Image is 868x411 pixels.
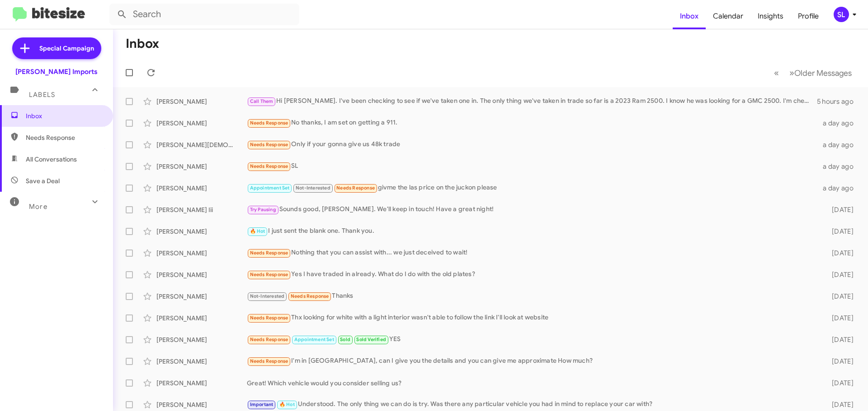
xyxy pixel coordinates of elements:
[250,250,288,256] span: Needs Response
[156,400,247,409] div: [PERSON_NAME]
[250,228,265,234] span: 🔥 Hot
[156,249,247,258] div: [PERSON_NAME]
[706,3,750,29] a: Calendar
[673,3,706,29] a: Inbox
[29,91,55,99] span: Labels
[250,142,288,148] span: Needs Response
[26,176,60,185] span: Save a Deal
[250,185,290,191] span: Appointment Set
[356,337,386,342] span: Sold Verified
[247,183,817,193] div: givme the las price on the juckon please
[817,97,861,106] div: 5 hours ago
[156,227,247,236] div: [PERSON_NAME]
[156,357,247,366] div: [PERSON_NAME]
[15,67,98,76] div: [PERSON_NAME] Imports
[817,205,861,214] div: [DATE]
[247,226,817,236] div: I just sent the blank one. Thank you.
[340,337,350,342] span: Sold
[26,155,77,164] span: All Conversations
[826,7,858,22] button: SL
[250,358,288,364] span: Needs Response
[247,204,817,215] div: Sounds good, [PERSON_NAME]. We'll keep in touch! Have a great night!
[247,161,817,171] div: SL
[247,96,817,106] div: Hi [PERSON_NAME]. I've been checking to see if we've taken one in. The only thing we've taken in ...
[291,293,329,299] span: Needs Response
[817,119,861,128] div: a day ago
[156,97,247,106] div: [PERSON_NAME]
[26,133,103,142] span: Needs Response
[250,207,276,212] span: Try Pausing
[247,399,817,410] div: Understood. The only thing we can do is try. Was there any particular vehicle you had in mind to ...
[126,37,159,51] h1: Inbox
[250,272,288,277] span: Needs Response
[156,184,247,193] div: [PERSON_NAME]
[156,335,247,344] div: [PERSON_NAME]
[774,67,779,79] span: «
[789,67,794,79] span: »
[247,356,817,366] div: I'm in [GEOGRAPHIC_DATA], can I give you the details and you can give me approximate How much?
[247,139,817,150] div: Only if your gonna give us 48k trade
[817,292,861,301] div: [DATE]
[817,162,861,171] div: a day ago
[817,335,861,344] div: [DATE]
[817,400,861,409] div: [DATE]
[834,7,849,22] div: SL
[817,140,861,149] div: a day ago
[156,292,247,301] div: [PERSON_NAME]
[279,402,295,407] span: 🔥 Hot
[817,379,861,388] div: [DATE]
[156,205,247,214] div: [PERSON_NAME] Iii
[250,293,285,299] span: Not-Interested
[247,334,817,345] div: YES
[12,37,101,59] a: Special Campaign
[794,68,852,78] span: Older Messages
[247,291,817,301] div: Thanks
[250,163,288,169] span: Needs Response
[247,248,817,258] div: Nothing that you can assist with... we just deceived to wait!
[769,64,857,82] nav: Page navigation example
[247,379,817,388] div: Great! Which vehicle would you consider selling us?
[109,4,299,25] input: Search
[817,270,861,279] div: [DATE]
[250,402,274,407] span: Important
[156,119,247,128] div: [PERSON_NAME]
[156,140,247,149] div: [PERSON_NAME][DEMOGRAPHIC_DATA]
[296,185,330,191] span: Not-Interested
[247,269,817,280] div: Yes I have traded in already. What do I do with the old plates?
[29,203,47,211] span: More
[250,120,288,126] span: Needs Response
[26,111,103,120] span: Inbox
[247,118,817,128] div: No thanks, I am set on getting a 911.
[336,185,375,191] span: Needs Response
[791,3,826,29] a: Profile
[156,162,247,171] div: [PERSON_NAME]
[250,98,274,104] span: Call Them
[247,313,817,323] div: Thx looking for white with a light interior wasn't able to follow the link I'll look at website
[817,357,861,366] div: [DATE]
[817,227,861,236] div: [DATE]
[817,249,861,258] div: [DATE]
[817,314,861,323] div: [DATE]
[250,315,288,321] span: Needs Response
[769,64,784,82] button: Previous
[817,184,861,193] div: a day ago
[750,3,791,29] a: Insights
[39,44,94,53] span: Special Campaign
[250,337,288,342] span: Needs Response
[156,314,247,323] div: [PERSON_NAME]
[784,64,857,82] button: Next
[156,270,247,279] div: [PERSON_NAME]
[156,379,247,388] div: [PERSON_NAME]
[294,337,334,342] span: Appointment Set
